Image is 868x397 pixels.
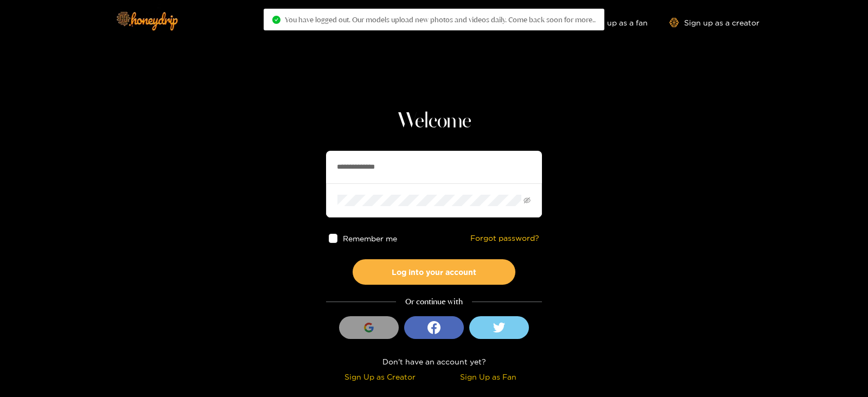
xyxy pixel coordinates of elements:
span: You have logged out. Our models upload new photos and videos daily. Come back soon for more.. [285,15,596,24]
h1: Welcome [326,108,542,135]
a: Sign up as a fan [573,18,648,27]
button: Log into your account [353,259,515,285]
span: Remember me [343,234,398,242]
span: check-circle [272,16,280,24]
div: Or continue with [326,296,542,308]
div: Don't have an account yet? [326,355,542,368]
div: Sign Up as Fan [437,370,539,383]
a: Forgot password? [470,234,539,243]
div: Sign Up as Creator [329,370,431,383]
a: Sign up as a creator [669,18,759,27]
span: eye-invisible [524,197,531,204]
